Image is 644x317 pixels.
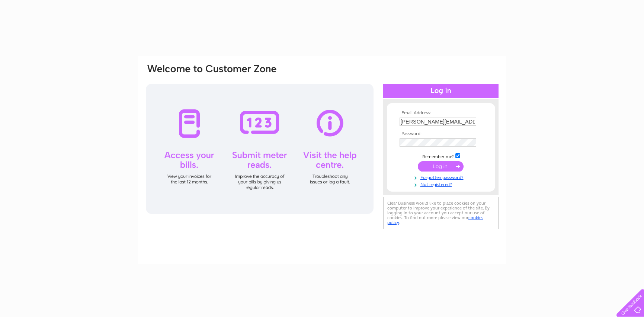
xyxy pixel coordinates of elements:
[387,215,483,225] a: cookies policy
[398,131,484,137] th: Password:
[398,152,484,160] td: Remember me?
[400,180,484,188] a: Not registered?
[398,111,484,116] th: Email Address:
[400,173,484,180] a: Forgotten password?
[383,197,499,229] div: Clear Business would like to place cookies on your computer to improve your experience of the sit...
[418,161,464,172] input: Submit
